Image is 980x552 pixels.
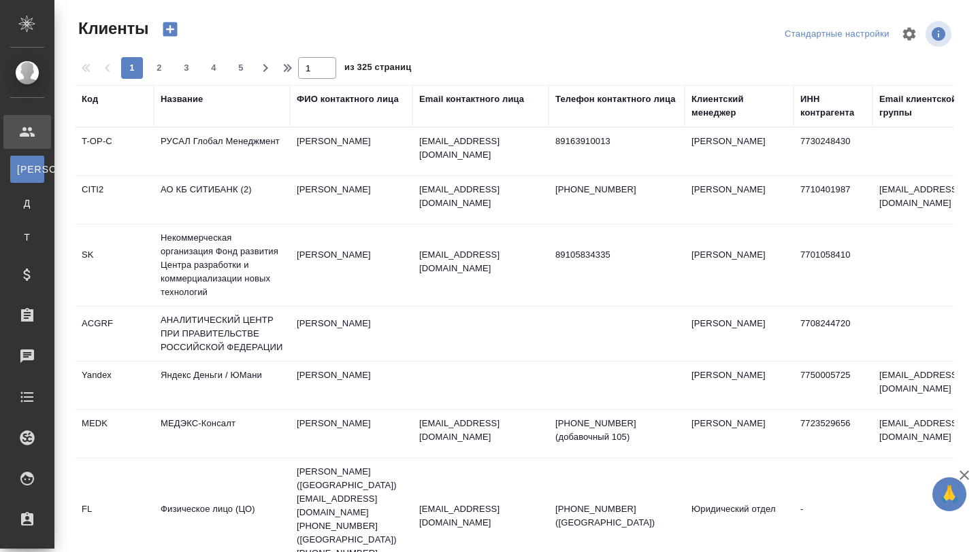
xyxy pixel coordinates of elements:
[75,496,154,543] td: FL
[781,24,893,45] div: split button
[154,18,186,41] button: Создать
[148,57,170,79] button: 2
[297,92,399,106] div: ФИО контактного лица
[555,417,678,444] p: [PHONE_NUMBER] (добавочный 105)
[555,248,678,262] p: 89105834335
[419,248,542,275] p: [EMAIL_ADDRESS][DOMAIN_NAME]
[290,128,412,175] td: [PERSON_NAME]
[685,310,794,358] td: [PERSON_NAME]
[154,496,290,543] td: Физическое лицо (ЦО)
[419,183,542,210] p: [EMAIL_ADDRESS][DOMAIN_NAME]
[75,241,154,289] td: SK
[230,61,252,75] span: 5
[419,417,542,444] p: [EMAIL_ADDRESS][DOMAIN_NAME]
[685,362,794,409] td: [PERSON_NAME]
[17,162,37,176] span: [PERSON_NAME]
[893,18,926,50] span: Настроить таблицу
[75,310,154,358] td: ACGRF
[419,92,524,106] div: Email контактного лица
[75,362,154,409] td: Yandex
[290,362,412,409] td: [PERSON_NAME]
[794,310,872,358] td: 7708244720
[794,241,872,289] td: 7701058410
[926,21,954,47] span: Посмотреть информацию
[685,496,794,543] td: Юридический отдел
[938,480,961,508] span: 🙏
[794,410,872,458] td: 7723529656
[691,92,787,120] div: Клиентский менеджер
[794,128,872,175] td: 7730248430
[17,230,37,244] span: Т
[419,135,542,162] p: [EMAIL_ADDRESS][DOMAIN_NAME]
[154,176,290,224] td: АО КБ СИТИБАНК (2)
[290,176,412,224] td: [PERSON_NAME]
[344,59,411,79] span: из 325 страниц
[154,128,290,175] td: РУСАЛ Глобал Менеджмент
[154,410,290,458] td: МЕДЭКС-Консалт
[75,128,154,175] td: T-OP-C
[176,61,197,75] span: 3
[555,183,678,196] p: [PHONE_NUMBER]
[290,241,412,289] td: [PERSON_NAME]
[154,362,290,409] td: Яндекс Деньги / ЮМани
[555,92,676,106] div: Телефон контактного лица
[555,502,678,530] p: [PHONE_NUMBER] ([GEOGRAPHIC_DATA])
[154,224,290,306] td: Некоммерческая организация Фонд развития Центра разработки и коммерциализации новых технологий
[17,196,37,210] span: Д
[932,477,966,511] button: 🙏
[176,57,197,79] button: 3
[685,176,794,224] td: [PERSON_NAME]
[555,135,678,148] p: 89163910013
[161,92,203,106] div: Название
[82,92,98,106] div: Код
[794,362,872,409] td: 7750005725
[154,307,290,361] td: АНАЛИТИЧЕСКИЙ ЦЕНТР ПРИ ПРАВИТЕЛЬСТВЕ РОССИЙСКОЙ ФЕДЕРАЦИИ
[800,92,866,120] div: ИНН контрагента
[290,410,412,458] td: [PERSON_NAME]
[685,128,794,175] td: [PERSON_NAME]
[10,224,44,251] a: Т
[75,410,154,458] td: MEDK
[794,496,872,543] td: -
[203,61,225,75] span: 4
[10,190,44,217] a: Д
[148,61,170,75] span: 2
[230,57,252,79] button: 5
[10,156,44,183] a: [PERSON_NAME]
[290,310,412,358] td: [PERSON_NAME]
[794,176,872,224] td: 7710401987
[75,18,148,39] span: Клиенты
[75,176,154,224] td: CITI2
[685,410,794,458] td: [PERSON_NAME]
[203,57,225,79] button: 4
[685,241,794,289] td: [PERSON_NAME]
[419,502,542,530] p: [EMAIL_ADDRESS][DOMAIN_NAME]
